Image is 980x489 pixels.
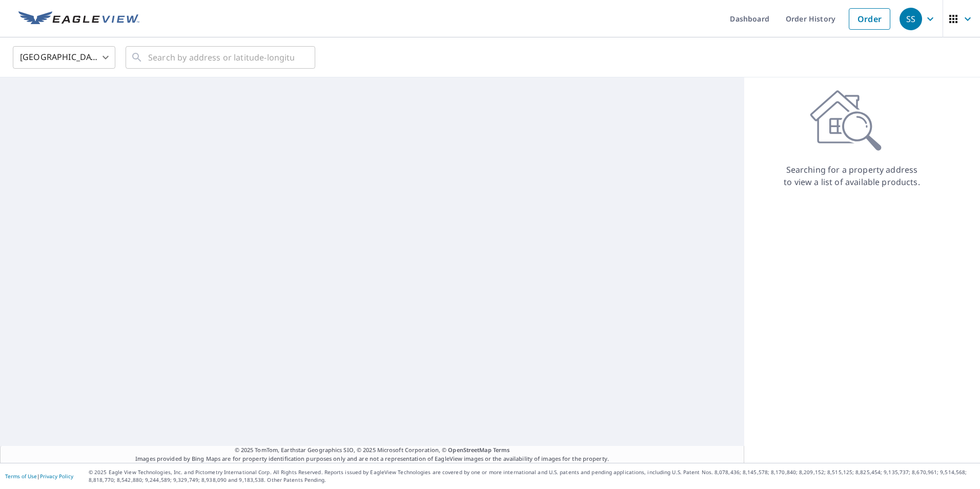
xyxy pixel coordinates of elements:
[235,446,510,455] span: © 2025 TomTom, Earthstar Geographics SIO, © 2025 Microsoft Corporation, ©
[89,468,975,484] p: © 2025 Eagle View Technologies, Inc. and Pictometry International Corp. All Rights Reserved. Repo...
[849,8,890,30] a: Order
[13,43,115,72] div: [GEOGRAPHIC_DATA]
[448,446,491,454] a: OpenStreetMap
[900,8,922,30] div: SS
[40,473,73,480] a: Privacy Policy
[783,164,921,188] p: Searching for a property address to view a list of available products.
[493,446,510,454] a: Terms
[18,11,139,27] img: EV Logo
[148,43,294,72] input: Search by address or latitude-longitude
[5,473,73,479] p: |
[5,473,37,480] a: Terms of Use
